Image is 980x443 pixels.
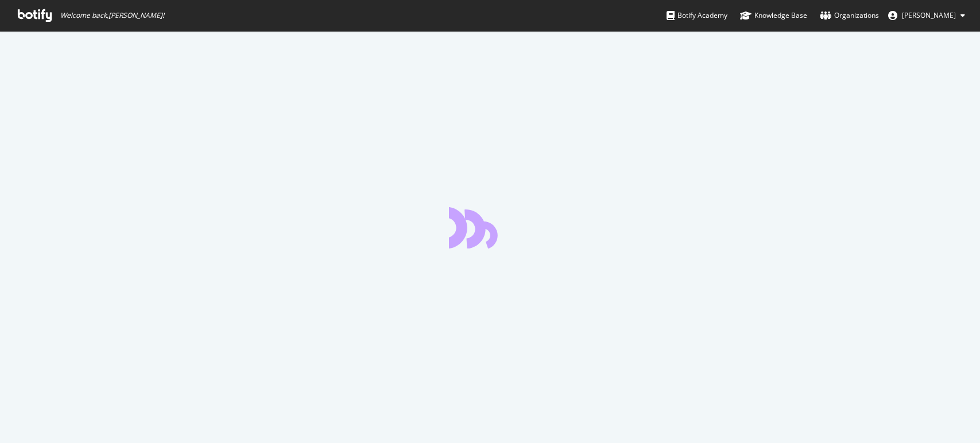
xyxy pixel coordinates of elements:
[740,10,807,21] div: Knowledge Base
[449,207,532,248] div: animation
[820,10,879,21] div: Organizations
[60,11,164,20] span: Welcome back, [PERSON_NAME] !
[879,6,974,25] button: [PERSON_NAME]
[902,10,956,20] span: Kristiina Halme
[667,10,727,21] div: Botify Academy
